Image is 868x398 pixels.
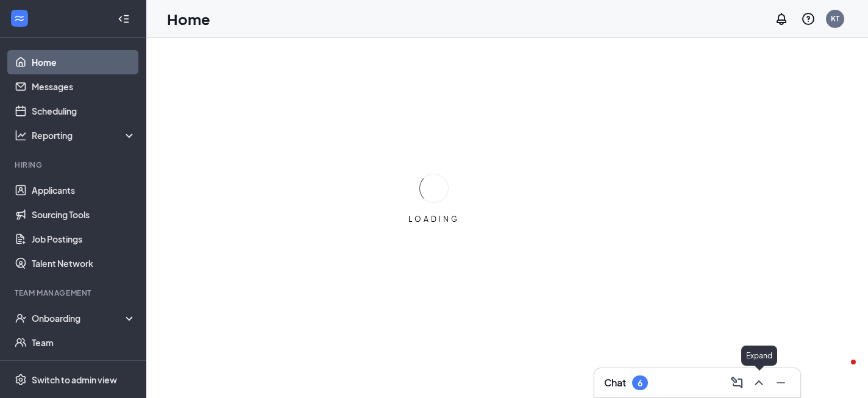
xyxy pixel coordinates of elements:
a: Talent Network [32,251,136,275]
svg: WorkstreamLogo [13,12,26,24]
a: Sourcing Tools [32,202,136,227]
h3: Chat [604,376,626,389]
svg: ComposeMessage [730,375,744,390]
div: Team Management [15,288,133,298]
button: ChevronUp [749,373,769,393]
svg: Minimize [774,375,788,390]
a: Scheduling [32,99,136,123]
svg: QuestionInfo [801,12,816,26]
div: Onboarding [32,312,126,324]
svg: Notifications [774,12,789,26]
a: Applicants [32,178,136,202]
svg: ChevronUp [752,375,766,390]
div: LOADING [404,214,464,224]
iframe: Intercom live chat [827,357,856,386]
div: Switch to admin view [32,374,117,386]
div: Expand [741,346,777,366]
h1: Home [167,9,210,29]
button: Minimize [771,373,791,393]
div: Hiring [15,160,133,170]
div: KT [831,13,839,24]
svg: Analysis [15,129,27,141]
div: Reporting [32,129,137,141]
button: ComposeMessage [727,373,747,393]
a: Team [32,330,136,355]
svg: UserCheck [15,312,27,324]
a: Job Postings [32,227,136,251]
a: Messages [32,74,136,99]
svg: Collapse [118,13,130,25]
div: 6 [638,378,642,388]
a: Home [32,50,136,74]
svg: Settings [15,374,27,386]
a: Documents [32,355,136,379]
